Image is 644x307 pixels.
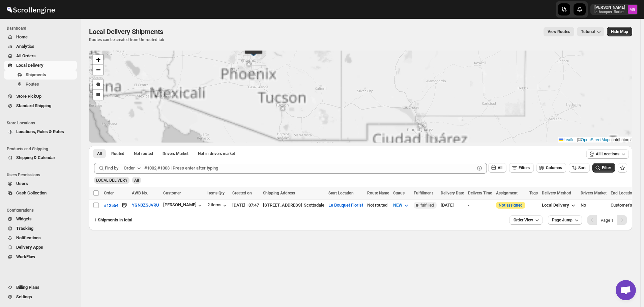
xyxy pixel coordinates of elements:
[16,34,28,39] span: Home
[538,200,581,211] button: Local Delivery
[7,172,78,178] span: Users Permissions
[611,29,628,34] span: Hide Map
[4,224,77,233] button: Tracking
[594,5,625,10] p: [PERSON_NAME]
[594,10,625,14] p: le-bouquet-florist
[16,294,32,299] span: Settings
[105,165,118,172] span: Find by
[4,214,77,224] button: Widgets
[104,191,114,195] span: Order
[263,191,295,195] span: Shipping Address
[616,280,636,300] div: Open chat
[529,191,538,195] span: Tags
[26,72,46,77] span: Shipments
[93,90,103,100] a: Draw a rectangle
[120,163,146,174] button: Order
[4,32,77,42] button: Home
[16,245,43,250] span: Delivery Apps
[96,65,100,74] span: −
[328,203,363,208] button: Le Bouquet Florist
[93,55,103,65] a: Zoom in
[130,149,157,158] button: Unrouted
[89,37,166,42] p: Routes can be created from Un-routed tab
[304,202,324,209] div: Scottsdale
[4,292,77,302] button: Settings
[420,203,434,208] span: fulfilled
[578,165,586,170] span: Sort
[4,252,77,262] button: WorkFlow
[104,202,118,209] button: #12554
[134,151,153,156] span: Not routed
[94,217,132,222] span: 1 Shipments in total
[4,70,77,80] button: Shipments
[488,163,506,173] button: All
[4,188,77,198] button: Cash Collection
[602,165,611,170] span: Filter
[5,1,56,18] img: ScrollEngine
[163,191,181,195] span: Customer
[581,191,607,195] span: Drivers Market
[132,191,148,195] span: AWB No.
[16,190,47,195] span: Cash Collection
[548,215,582,225] button: Page Jump
[542,191,571,195] span: Delivery Method
[581,137,610,142] a: OpenStreetMap
[207,202,228,209] button: 2 items
[4,283,77,292] button: Billing Plans
[509,163,534,173] button: Filters
[198,151,235,156] span: Not in drivers market
[596,151,619,157] span: All Locations
[581,29,595,34] span: Tutorial
[558,137,632,143] div: © contributors
[552,217,573,223] span: Page Jump
[124,165,135,172] div: Order
[393,191,405,195] span: Status
[577,27,604,36] button: Tutorial
[499,203,523,208] button: Not assigned
[468,202,492,209] div: -
[16,216,32,221] span: Widgets
[393,203,402,208] span: NEW
[496,191,518,195] span: Assignment
[468,191,492,195] span: Delivery Time
[16,181,28,186] span: Users
[16,155,55,160] span: Shipping & Calendar
[630,7,636,12] text: MG
[96,178,127,183] span: LOCAL DELIVERY
[97,151,102,156] span: All
[581,202,607,209] div: No
[328,191,354,195] span: Start Location
[4,42,77,51] button: Analytics
[194,149,239,158] button: Un-claimable
[93,80,103,90] a: Draw a polygon
[163,151,188,156] span: Drivers Market
[548,29,570,34] span: View Routes
[4,153,77,162] button: Shipping & Calendar
[514,217,533,223] span: Order View
[587,215,627,225] nav: Pagination
[16,103,51,108] span: Standard Shipping
[601,218,614,223] span: Page
[26,82,39,87] span: Routes
[7,208,78,213] span: Configurations
[111,151,124,156] span: Routed
[132,203,159,208] button: YGN3ZSJVRU
[586,149,629,159] button: All Locations
[590,4,638,15] button: User menu
[4,127,77,136] button: Locations, Rules & Rates
[144,163,475,174] input: #1002,#1003 | Press enter after typing
[16,235,41,240] span: Notifications
[4,179,77,188] button: Users
[134,178,139,183] span: All
[519,165,530,170] span: Filters
[89,28,163,36] span: Local Delivery Shipments
[592,163,615,173] button: Filter
[263,202,302,209] div: [STREET_ADDRESS]
[628,5,637,14] span: Melody Gluth
[546,165,562,170] span: Columns
[607,27,632,36] button: Map action label
[577,137,578,142] span: |
[414,191,433,195] span: Fulfillment
[93,65,103,75] a: Zoom out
